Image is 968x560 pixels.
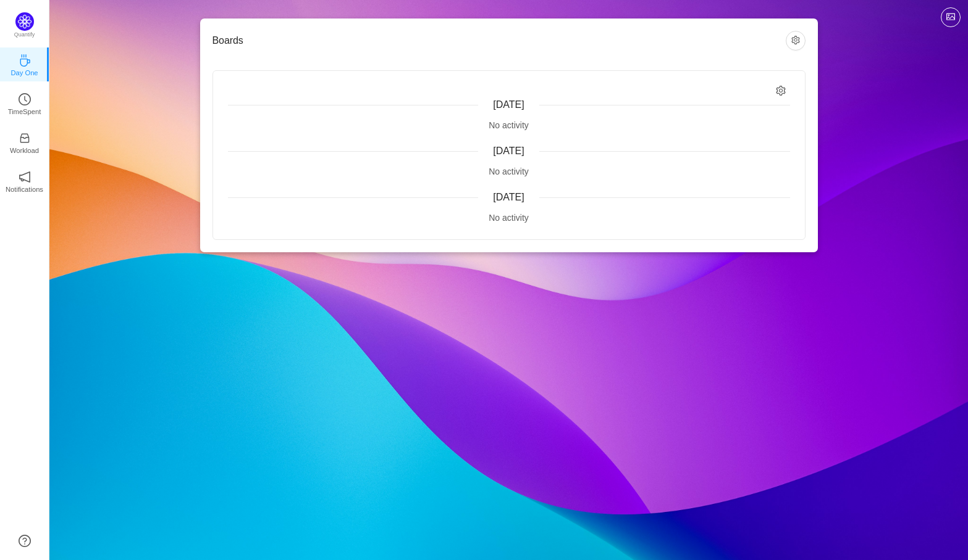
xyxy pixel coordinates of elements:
[11,67,38,78] p: Day One
[228,119,790,132] div: No activity
[493,192,524,202] span: [DATE]
[19,93,31,105] i: icon: clock-circle
[19,171,31,183] i: icon: notification
[19,97,31,109] a: icon: clock-circleTimeSpent
[493,146,524,156] span: [DATE]
[786,31,806,51] button: icon: setting
[493,99,524,110] span: [DATE]
[6,184,43,195] p: Notifications
[19,535,31,547] a: icon: question-circle
[228,212,790,224] div: No activity
[213,35,786,47] h3: Boards
[941,7,961,27] button: icon: picture
[19,132,31,144] i: icon: inbox
[14,31,35,39] p: Quantify
[19,54,31,67] i: icon: coffee
[10,145,39,156] p: Workload
[19,136,31,148] a: icon: inboxWorkload
[776,86,786,96] i: icon: setting
[19,58,31,70] a: icon: coffeeDay One
[228,165,790,178] div: No activity
[15,12,34,31] img: Quantify
[8,106,41,117] p: TimeSpent
[19,175,31,187] a: icon: notificationNotifications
